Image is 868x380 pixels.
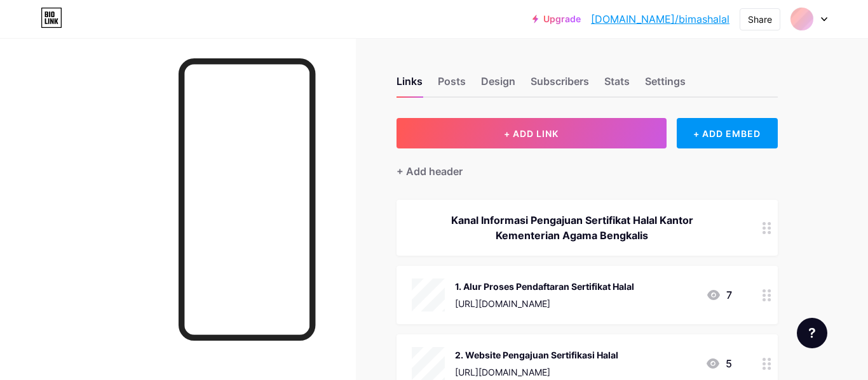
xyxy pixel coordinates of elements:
div: + Add header [397,164,463,179]
div: Subscribers [531,74,589,96]
div: Links [397,74,423,96]
a: [DOMAIN_NAME]/bimashalal [591,11,729,27]
div: Design [481,74,515,96]
span: + ADD LINK [504,128,559,139]
div: Kanal Informasi Pengajuan Sertifikat Halal Kantor Kementerian Agama Bengkalis [412,213,732,243]
div: 2. Website Pengajuan Sertifikasi Halal [455,348,618,362]
div: 7 [706,287,732,303]
div: Posts [438,74,466,96]
div: [URL][DOMAIN_NAME] [455,297,634,310]
div: [URL][DOMAIN_NAME] [455,365,618,379]
button: + ADD LINK [397,118,667,148]
div: Settings [645,74,686,96]
a: Upgrade [532,14,581,24]
div: 5 [705,356,732,371]
div: Stats [604,74,630,96]
div: + ADD EMBED [677,118,778,148]
div: 1. Alur Proses Pendaftaran Sertifikat Halal [455,280,634,293]
div: Share [748,13,772,26]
